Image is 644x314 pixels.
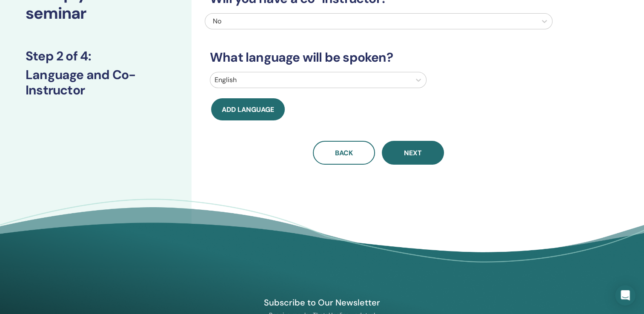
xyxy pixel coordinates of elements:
h3: Step 2 of 4 : [26,49,166,64]
button: Next [382,141,444,165]
button: Back [313,141,375,165]
span: Next [404,148,422,157]
h3: Language and Co-Instructor [26,67,166,98]
button: Add language [211,98,285,120]
h4: Subscribe to Our Newsletter [224,297,421,308]
h3: What language will be spoken? [205,50,552,65]
span: Add language [222,105,274,114]
span: No [213,17,221,26]
div: Open Intercom Messenger [615,285,635,305]
span: Back [335,148,353,157]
